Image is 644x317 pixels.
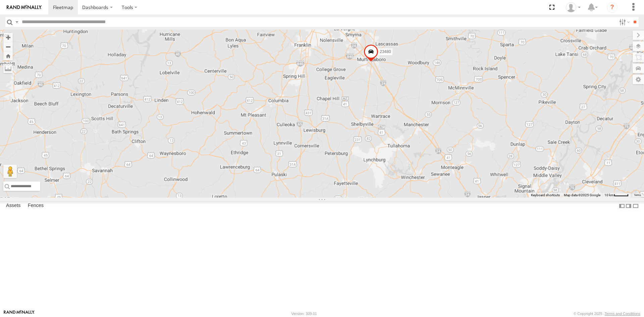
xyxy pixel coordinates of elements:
[634,194,641,197] a: Terms (opens in new tab)
[291,312,317,316] div: Version: 309.01
[632,201,639,211] label: Hide Summary Table
[625,201,632,211] label: Dock Summary Table to the Right
[605,312,640,316] a: Terms and Conditions
[3,165,17,178] button: Drag Pegman onto the map to open Street View
[3,64,13,73] label: Measure
[564,193,600,197] span: Map data ©2025 Google
[24,201,47,211] label: Fences
[563,2,583,12] div: Sardor Khadjimedov
[607,2,618,13] i: ?
[604,193,614,197] span: 10 km
[3,33,13,42] button: Zoom in
[602,193,631,198] button: Map Scale: 10 km per 40 pixels
[4,310,35,317] a: Visit our Website
[574,312,640,316] div: © Copyright 2025 -
[14,17,19,27] label: Search Query
[7,5,42,10] img: rand-logo.svg
[3,51,13,60] button: Zoom Home
[531,193,560,198] button: Keyboard shortcuts
[3,201,24,211] label: Assets
[619,201,625,211] label: Dock Summary Table to the Left
[633,75,644,84] label: Map Settings
[3,42,13,51] button: Zoom out
[616,17,631,27] label: Search Filter Options
[380,49,391,54] span: 23480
